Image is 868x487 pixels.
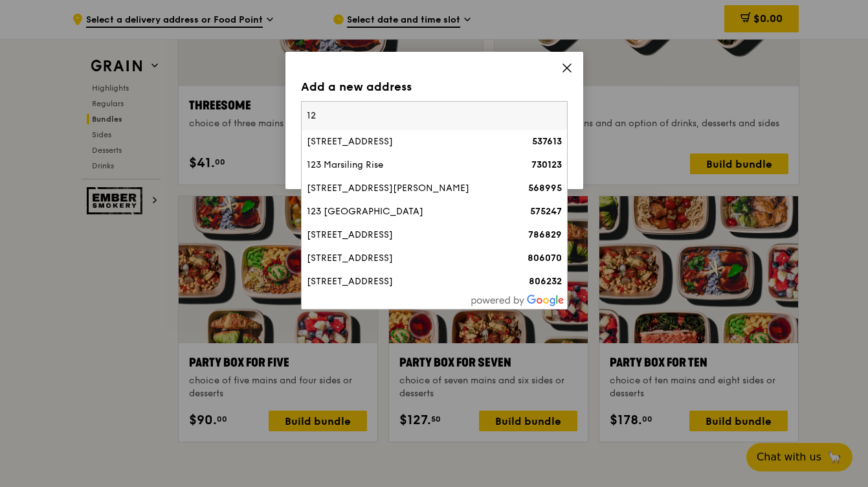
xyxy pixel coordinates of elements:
div: 123 Marsiling Rise [307,159,498,172]
img: powered-by-google.60e8a832.png [471,295,564,306]
div: [STREET_ADDRESS] [307,229,498,242]
strong: 786829 [528,229,562,240]
strong: 730123 [531,159,562,170]
strong: 806070 [528,253,562,264]
strong: 537613 [532,136,562,147]
div: [STREET_ADDRESS] [307,252,498,265]
div: Add a new address [301,78,568,96]
div: [STREET_ADDRESS] [307,135,498,148]
strong: 806232 [529,276,562,287]
div: [STREET_ADDRESS] [307,275,498,288]
div: [STREET_ADDRESS][PERSON_NAME] [307,182,498,195]
strong: 575247 [530,206,562,217]
div: 123 [GEOGRAPHIC_DATA] [307,205,498,218]
strong: 568995 [528,183,562,194]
